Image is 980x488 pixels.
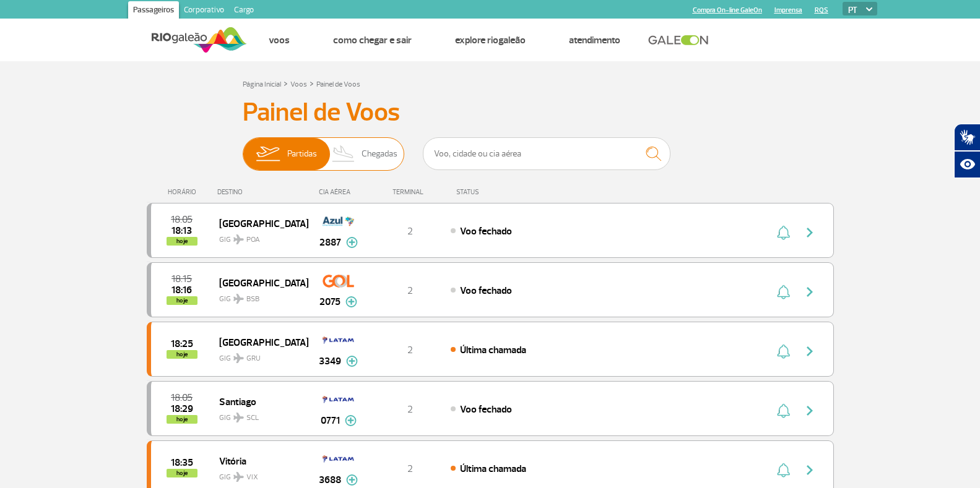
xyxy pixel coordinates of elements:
img: mais-info-painel-voo.svg [346,356,358,367]
span: hoje [167,415,197,424]
a: Página Inicial [243,80,281,89]
a: Explore RIOgaleão [455,34,526,46]
span: 2025-08-26 18:16:31 [171,286,192,294]
img: slider-desembarque [326,138,362,170]
span: 2887 [319,235,341,250]
span: Chegadas [362,138,397,170]
img: destiny_airplane.svg [233,472,244,482]
span: GIG [219,346,298,364]
a: Como chegar e sair [333,34,412,46]
img: destiny_airplane.svg [233,413,244,422]
span: hoje [167,469,197,477]
span: Última chamada [460,463,526,475]
span: 2025-08-26 18:13:58 [171,226,192,235]
span: 2 [407,463,413,475]
div: CIA AÉREA [308,188,370,196]
span: Partidas [287,138,317,170]
span: 3349 [319,354,341,369]
a: Voos [290,80,307,89]
div: DESTINO [217,188,308,196]
div: STATUS [450,188,551,196]
img: mais-info-painel-voo.svg [346,474,358,486]
img: mais-info-painel-voo.svg [345,296,357,307]
span: 2025-08-26 18:05:00 [171,215,193,224]
img: seta-direita-painel-voo.svg [802,463,817,477]
span: SCL [246,413,259,424]
img: sino-painel-voo.svg [777,285,790,299]
span: hoje [167,237,197,246]
div: Plugin de acessibilidade da Hand Talk. [954,124,980,178]
span: GIG [219,465,298,483]
span: [GEOGRAPHIC_DATA] [219,215,298,231]
img: destiny_airplane.svg [233,353,244,363]
img: destiny_airplane.svg [233,294,244,304]
img: seta-direita-painel-voo.svg [802,225,817,240]
span: [GEOGRAPHIC_DATA] [219,275,298,291]
span: 2025-08-26 18:15:00 [171,275,192,283]
span: VIX [246,472,258,483]
span: 2075 [319,294,340,309]
span: GRU [246,353,261,364]
span: 2 [407,403,413,416]
a: Painel de Voos [316,80,360,89]
a: Passageiros [128,1,179,21]
div: TERMINAL [370,188,450,196]
span: 2 [407,285,413,297]
span: Santiago [219,393,298,409]
img: sino-painel-voo.svg [777,225,790,240]
a: Voos [269,34,290,46]
a: Imprensa [774,6,802,14]
span: BSB [246,294,259,305]
img: seta-direita-painel-voo.svg [802,403,817,418]
span: GIG [219,228,298,246]
span: 2025-08-26 18:05:00 [171,393,193,402]
span: Última chamada [460,344,526,356]
img: seta-direita-painel-voo.svg [802,344,817,359]
span: 2 [407,344,413,356]
span: 2025-08-26 18:35:00 [171,458,193,467]
span: hoje [167,350,197,359]
img: mais-info-painel-voo.svg [346,237,358,248]
span: 2 [407,225,413,238]
img: sino-painel-voo.svg [777,344,790,359]
button: Abrir recursos assistivos. [954,151,980,178]
img: sino-painel-voo.svg [777,463,790,477]
a: Compra On-line GaleOn [693,6,762,14]
span: 2025-08-26 18:29:00 [171,405,193,413]
span: 2025-08-26 18:25:00 [171,340,193,348]
span: 0771 [321,413,340,428]
img: mais-info-painel-voo.svg [345,415,357,426]
span: POA [246,234,260,246]
h3: Painel de Voos [243,97,738,128]
img: destiny_airplane.svg [233,234,244,244]
span: [GEOGRAPHIC_DATA] [219,334,298,350]
img: slider-embarque [248,138,287,170]
img: seta-direita-painel-voo.svg [802,285,817,299]
input: Voo, cidade ou cia aérea [423,137,670,170]
button: Abrir tradutor de língua de sinais. [954,124,980,151]
a: > [284,76,288,90]
span: GIG [219,406,298,424]
span: hoje [167,296,197,305]
span: Voo fechado [460,225,512,238]
a: Corporativo [179,1,229,21]
span: 3688 [319,473,341,487]
span: Voo fechado [460,403,512,416]
span: GIG [219,287,298,305]
img: sino-painel-voo.svg [777,403,790,418]
span: Vitória [219,453,298,469]
div: HORÁRIO [150,188,218,196]
span: Voo fechado [460,285,512,297]
a: > [310,76,314,90]
a: RQS [815,6,828,14]
a: Cargo [229,1,259,21]
a: Atendimento [569,34,620,46]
